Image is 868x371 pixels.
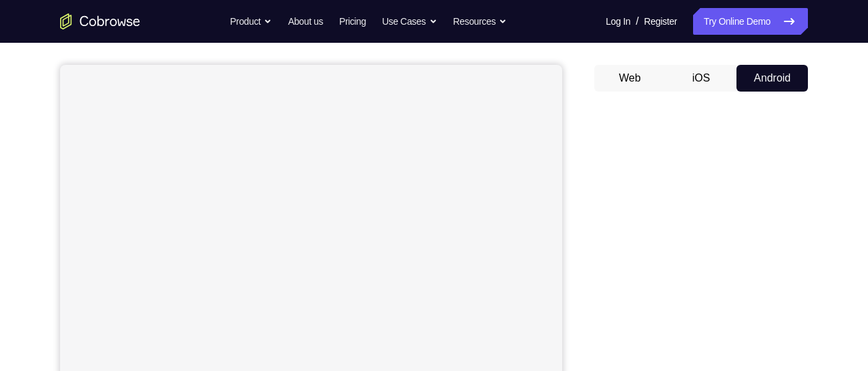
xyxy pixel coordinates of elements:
[453,8,507,35] button: Resources
[594,65,666,92] button: Web
[636,13,638,29] span: /
[382,8,437,35] button: Use Cases
[288,8,322,35] a: About us
[736,65,808,92] button: Android
[339,8,366,35] a: Pricing
[693,8,808,35] a: Try Online Demo
[230,8,272,35] button: Product
[666,65,737,92] button: iOS
[606,8,630,35] a: Log In
[60,13,140,29] a: Go to the home page
[644,8,677,35] a: Register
